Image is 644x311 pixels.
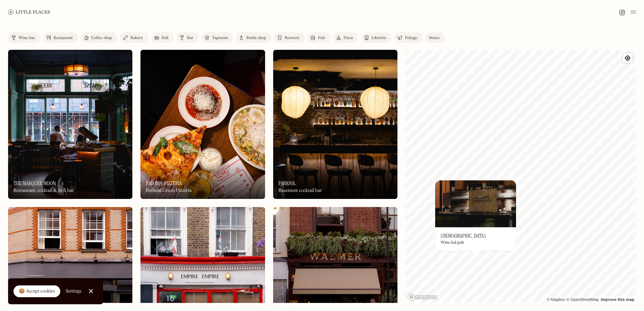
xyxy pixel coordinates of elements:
a: Restaurant [43,32,78,43]
div: Close Cookie Popup [91,291,91,291]
img: The Marquee Moon [8,50,132,199]
div: Bethnal Green Pizzeria [146,188,191,194]
a: Brewery [274,32,305,43]
div: Pizza [344,36,353,40]
div: Foliage [405,36,417,40]
a: Bottle shop [236,32,271,43]
a: ParasolParasolParasolBasement cocktail bar [273,50,397,199]
a: Pizza [333,32,358,43]
div: Wine bar [19,36,35,40]
button: Find my location [623,53,633,63]
div: Restaurant [54,36,73,40]
a: Deli [151,32,174,43]
canvas: Map [406,50,636,303]
div: Lifestyle [372,36,386,40]
a: Stores [425,32,445,43]
div: Settings [66,289,82,293]
a: Bakery [120,32,148,43]
div: Bakery [130,36,143,40]
img: Godet [435,180,516,227]
div: Taproom [212,36,228,40]
a: Settings [66,284,82,299]
a: Pub [308,32,330,43]
h3: [DEMOGRAPHIC_DATA] [441,233,486,239]
h3: Parasol [279,180,296,186]
a: Lifestyle [361,32,392,43]
a: Mapbox [547,297,565,302]
div: Stores [429,36,440,40]
a: Wine bar [8,32,40,43]
div: Restaurant, cocktail & hi-fi bar [13,188,74,194]
img: Parasol [273,50,397,199]
a: Close Cookie Popup [84,284,98,298]
a: Foliage [394,32,423,43]
div: Coffee shop [91,36,112,40]
a: Taproom [201,32,233,43]
div: Pub [318,36,325,40]
a: OpenStreetMap [566,297,599,302]
div: 🍪 Accept cookies [19,288,55,295]
a: 🍪 Accept cookies [13,285,60,298]
div: Brewery [285,36,299,40]
h3: Bad Boy Pizzeria [146,180,182,186]
div: Basement cocktail bar [279,188,322,194]
a: Bad Boy PizzeriaBad Boy PizzeriaBad Boy PizzeriaBethnal Green Pizzeria [140,50,265,199]
div: Wine-led pub [441,241,464,245]
a: GodetGodet[DEMOGRAPHIC_DATA]Wine-led pub [435,180,516,251]
a: Improve this map [601,297,634,302]
a: The Marquee MoonThe Marquee MoonThe Marquee MoonRestaurant, cocktail & hi-fi bar [8,50,132,199]
a: Coffee shop [81,32,117,43]
div: Deli [162,36,169,40]
a: Mapbox homepage [408,293,437,301]
img: Bad Boy Pizzeria [140,50,265,199]
div: Bar [187,36,193,40]
h3: The Marquee Moon [13,180,56,186]
div: Bottle shop [246,36,266,40]
a: Bar [176,32,199,43]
